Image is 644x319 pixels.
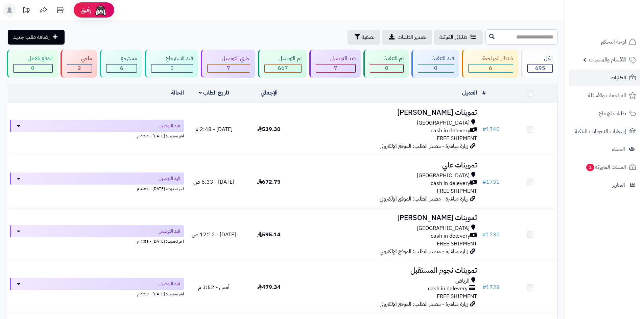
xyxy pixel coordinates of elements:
span: # [482,283,486,291]
span: 595.14 [257,231,281,239]
span: [GEOGRAPHIC_DATA] [417,119,470,127]
a: #1730 [482,231,500,239]
a: الإجمالي [261,89,278,97]
span: 539.30 [257,125,281,133]
span: FREE SHIPMENT [437,134,477,142]
a: لوحة التحكم [569,34,640,50]
a: تاريخ الطلب [199,89,230,97]
span: المراجعات والأسئلة [588,91,626,100]
span: تصفية [362,33,375,41]
span: FREE SHIPMENT [437,240,477,248]
span: إشعارات التحويلات البنكية [575,127,626,136]
div: اخر تحديث: [DATE] - 4:51 م [10,185,184,192]
a: طلباتي المُوكلة [434,30,483,45]
h3: تموينات [PERSON_NAME] [299,109,477,116]
span: 667 [278,64,288,72]
h3: تموينات علي [299,161,477,169]
a: الكل695 [520,50,559,78]
a: تصدير الطلبات [382,30,432,45]
div: جاري التوصيل [207,55,250,62]
div: اخر تحديث: [DATE] - 4:53 م [10,290,184,297]
a: إضافة طلب جديد [8,30,65,45]
span: 2 [78,64,81,72]
div: 667 [265,64,302,72]
span: 0 [170,64,174,72]
span: 479.34 [257,283,281,291]
span: التقارير [612,180,625,190]
a: المراجعات والأسئلة [569,87,640,104]
span: قيد التوصيل [159,228,180,235]
div: 6 [106,64,137,72]
div: قيد التوصيل [316,55,356,62]
span: FREE SHIPMENT [437,292,477,300]
div: الكل [527,55,553,62]
h3: تموينات [PERSON_NAME] [299,214,477,222]
span: 695 [535,64,545,72]
div: 0 [418,64,454,72]
span: 672.75 [257,178,281,186]
div: ملغي [67,55,92,62]
a: الحالة [171,89,184,97]
a: تحديثات المنصة [18,3,35,19]
div: قيد الاسترجاع [151,55,193,62]
span: 0 [385,64,388,72]
span: cash in delevery [431,232,470,240]
span: [GEOGRAPHIC_DATA] [417,172,470,180]
span: 0 [434,64,437,72]
span: [DATE] - 2:48 م [195,125,233,133]
a: الطلبات [569,70,640,86]
a: #1740 [482,125,500,133]
a: العميل [462,89,477,97]
div: بانتظار المراجعة [468,55,514,62]
span: 6 [120,64,123,72]
div: 7 [316,64,355,72]
span: الأقسام والمنتجات [589,55,626,64]
a: بانتظار المراجعة 6 [460,50,520,78]
span: cash in delevery [431,127,470,135]
span: الطلبات [611,73,626,82]
span: cash in delevery [431,180,470,187]
div: الدفع بالآجل [13,55,53,62]
span: # [482,231,486,239]
div: اخر تحديث: [DATE] - 4:53 م [10,237,184,244]
span: العملاء [612,144,625,154]
a: قيد الاسترجاع 0 [143,50,199,78]
span: السلات المتروكة [586,162,626,172]
span: [DATE] - 12:12 ص [192,231,236,239]
span: 6 [489,64,492,72]
a: طلبات الإرجاع [569,105,640,122]
span: FREE SHIPMENT [437,187,477,195]
div: تم التوصيل [264,55,302,62]
div: قيد التنفيذ [418,55,454,62]
a: قيد التنفيذ 0 [410,50,460,78]
div: 0 [14,64,52,72]
a: مسترجع 6 [98,50,143,78]
span: رفيق [80,6,91,14]
div: 6 [469,64,513,72]
div: 7 [208,64,250,72]
span: إضافة طلب جديد [13,33,50,41]
a: #1728 [482,283,500,291]
span: # [482,178,486,186]
a: #1731 [482,178,500,186]
div: 2 [67,64,92,72]
span: [GEOGRAPHIC_DATA] [417,224,470,232]
a: العملاء [569,141,640,157]
div: مسترجع [106,55,137,62]
span: أمس - 3:52 م [198,283,230,291]
span: زيارة مباشرة - مصدر الطلب: الموقع الإلكتروني [380,300,468,308]
img: logo-2.png [598,15,638,29]
span: زيارة مباشرة - مصدر الطلب: الموقع الإلكتروني [380,195,468,203]
a: ملغي 2 [59,50,99,78]
a: إشعارات التحويلات البنكية [569,123,640,139]
span: 7 [227,64,230,72]
span: 0 [31,64,34,72]
div: 0 [370,64,403,72]
a: # [482,89,486,97]
span: 7 [334,64,337,72]
a: الدفع بالآجل 0 [5,50,59,78]
a: قيد التوصيل 7 [308,50,362,78]
span: لوحة التحكم [601,37,626,47]
div: تم التنفيذ [370,55,404,62]
span: 1 [586,164,595,171]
